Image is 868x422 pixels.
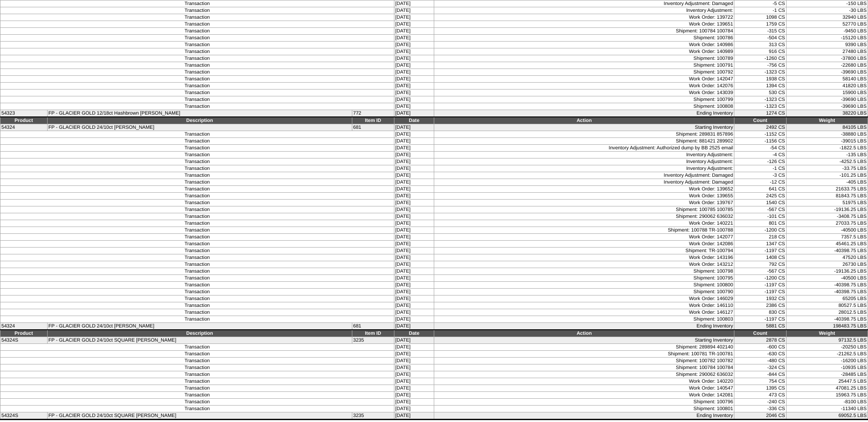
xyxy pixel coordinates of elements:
[434,172,734,179] td: Inventory Adjustment: Damaged
[734,172,787,179] td: -3 CS
[734,248,787,254] td: -1197 CS
[734,165,787,172] td: -1 CS
[734,76,787,83] td: 1938 CS
[0,254,394,261] td: Transaction
[734,158,787,165] td: -126 CS
[0,124,48,131] td: 54324
[434,117,734,124] td: Action
[0,62,394,69] td: Transaction
[0,110,48,117] td: 54323
[0,138,394,145] td: Transaction
[0,378,394,385] td: Transaction
[0,28,394,35] td: Transaction
[0,165,394,172] td: Transaction
[434,234,734,241] td: Work Order: 142077
[394,186,434,193] td: [DATE]
[734,364,787,371] td: -324 CS
[394,220,434,227] td: [DATE]
[394,206,434,213] td: [DATE]
[434,35,734,42] td: Shipment: 100786
[0,337,48,344] td: 54324S
[734,323,787,330] td: 5881 CS
[434,385,734,392] td: Work Order: 140547
[394,227,434,234] td: [DATE]
[352,330,394,337] td: Item ID
[734,145,787,152] td: -54 CS
[0,330,48,337] td: Product
[786,220,868,227] td: 27033.75 LBS
[734,309,787,316] td: 830 CS
[786,76,868,83] td: 58140 LBS
[352,124,394,131] td: 681
[434,83,734,90] td: Work Order: 142076
[434,158,734,165] td: Inventory Adjustment:
[434,261,734,268] td: Work Order: 143212
[394,69,434,76] td: [DATE]
[0,103,394,110] td: Transaction
[786,90,868,96] td: 15900 LBS
[734,261,787,268] td: 792 CS
[734,302,787,309] td: 2386 CS
[786,358,868,364] td: -16200 LBS
[786,295,868,302] td: 65205 LBS
[434,392,734,399] td: Work Order: 142081
[0,152,394,158] td: Transaction
[734,110,787,117] td: 1274 CS
[0,83,394,90] td: Transaction
[434,289,734,295] td: Shipment: 100790
[0,316,394,323] td: Transaction
[0,282,394,289] td: Transaction
[434,371,734,378] td: Shipment: 290062 636032
[786,103,868,110] td: -39690 LBS
[0,241,394,248] td: Transaction
[734,138,787,145] td: -1156 CS
[0,69,394,76] td: Transaction
[394,165,434,172] td: [DATE]
[0,351,394,358] td: Transaction
[786,248,868,254] td: -40398.75 LBS
[394,28,434,35] td: [DATE]
[394,241,434,248] td: [DATE]
[734,234,787,241] td: 218 CS
[786,309,868,316] td: 28012.5 LBS
[734,206,787,213] td: -567 CS
[786,110,868,117] td: 38220 LBS
[786,337,868,344] td: 97132.5 LBS
[434,282,734,289] td: Shipment: 100800
[434,330,734,337] td: Action
[786,42,868,48] td: 9390 LBS
[786,241,868,248] td: 45461.25 LBS
[786,131,868,138] td: -38880 LBS
[786,35,868,42] td: -15120 LBS
[734,268,787,275] td: -567 CS
[394,358,434,364] td: [DATE]
[434,138,734,145] td: Shipment: 881421 289902
[734,69,787,76] td: -1323 CS
[394,42,434,48] td: [DATE]
[434,254,734,261] td: Work Order: 143196
[734,351,787,358] td: -630 CS
[786,172,868,179] td: -101.25 LBS
[734,28,787,35] td: -315 CS
[394,76,434,83] td: [DATE]
[786,48,868,55] td: 27480 LBS
[394,172,434,179] td: [DATE]
[394,309,434,316] td: [DATE]
[434,165,734,172] td: Inventory Adjustment:
[394,62,434,69] td: [DATE]
[352,337,394,344] td: 3235
[0,275,394,282] td: Transaction
[786,96,868,103] td: -39690 LBS
[786,316,868,323] td: -40398.75 LBS
[394,14,434,21] td: [DATE]
[734,42,787,48] td: 313 CS
[394,234,434,241] td: [DATE]
[394,371,434,378] td: [DATE]
[734,289,787,295] td: -1197 CS
[394,323,434,330] td: [DATE]
[786,289,868,295] td: -40398.75 LBS
[786,179,868,186] td: -405 LBS
[434,21,734,28] td: Work Order: 139651
[734,241,787,248] td: 1347 CS
[734,152,787,158] td: -4 CS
